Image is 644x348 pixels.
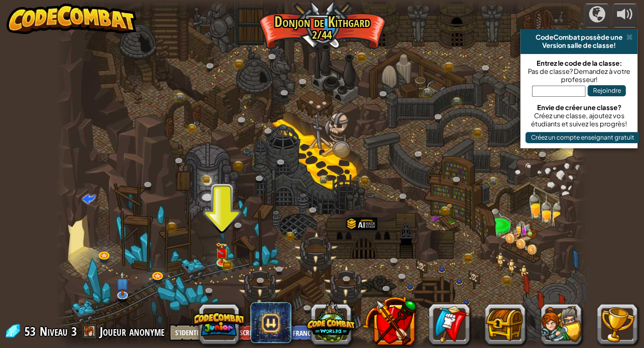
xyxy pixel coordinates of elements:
button: Campagnes [584,4,609,28]
img: portrait.png [291,229,297,233]
div: CodeCombat possède une [524,33,633,41]
span: 53 [24,323,39,339]
button: S'identifier [170,324,215,341]
span: Joueur anonyme [100,323,164,339]
img: portrait.png [446,203,452,208]
div: Version salle de classe! [524,41,633,49]
div: Pas de classe? Demandez à votre professeur! [525,67,632,84]
button: Créez un compte enseignant gratuit [525,132,639,143]
div: Entrez le code de la classe: [525,59,632,67]
img: level-banner-unlock.png [215,242,228,263]
div: Créez une classe, ajoutez vos étudiants et suivez les progrès! [525,112,632,128]
button: Rejoindre [587,85,626,96]
img: portrait.png [193,121,199,126]
span: 3 [71,323,77,339]
img: CodeCombat - Learn how to code by playing a game [7,4,137,34]
img: portrait.png [218,250,226,256]
button: Ajuster le volume [612,4,637,28]
img: level-banner-unstarted-subscriber.png [115,271,130,296]
div: Envie de créer une classe? [525,103,632,112]
span: Niveau [40,323,68,340]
